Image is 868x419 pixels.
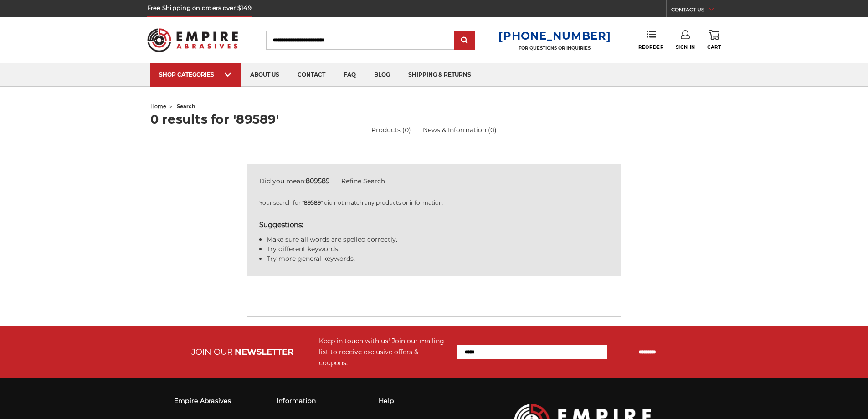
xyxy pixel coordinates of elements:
h3: Help [379,391,440,410]
a: home [150,103,166,109]
strong: 89589 [304,199,321,206]
img: Empire Abrasives [147,22,238,58]
span: Sign In [676,44,695,50]
li: Try more general keywords. [267,254,609,264]
a: about us [241,63,288,87]
span: Reorder [638,44,663,50]
a: shipping & returns [399,63,480,87]
h3: Information [277,391,333,410]
a: News & Information (0) [423,125,497,135]
li: Make sure all words are spelled correctly. [267,235,609,244]
a: contact [288,63,334,87]
div: Did you mean: [259,176,609,186]
span: NEWSLETTER [235,347,293,357]
p: Your search for " " did not match any products or information. [259,199,609,207]
span: Cart [707,44,721,50]
h3: Empire Abrasives [174,391,231,410]
div: SHOP CATEGORIES [159,71,232,78]
a: Products (0) [371,125,411,135]
a: Refine Search [341,177,385,185]
a: [PHONE_NUMBER] [498,29,611,42]
a: blog [365,63,399,87]
a: Reorder [638,30,663,50]
a: faq [334,63,365,87]
h5: Suggestions: [259,220,609,230]
a: CONTACT US [671,5,721,17]
span: JOIN OUR [191,347,233,357]
a: Cart [707,30,721,50]
div: Keep in touch with us! Join our mailing list to receive exclusive offers & coupons. [319,336,448,368]
input: Submit [456,31,474,50]
p: FOR QUESTIONS OR INQUIRIES [498,45,611,51]
span: search [177,103,195,109]
strong: 809589 [306,177,330,185]
li: Try different keywords. [267,244,609,254]
h1: 0 results for '89589' [150,113,718,125]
